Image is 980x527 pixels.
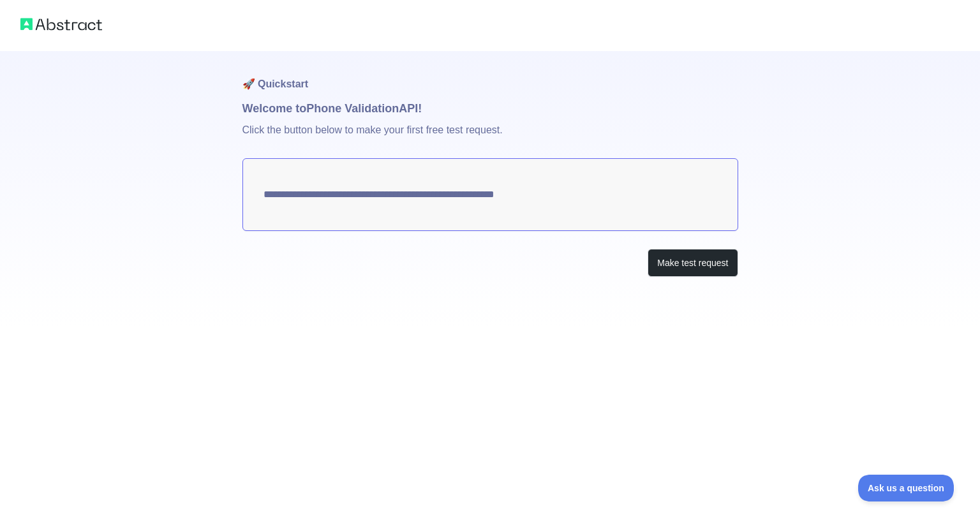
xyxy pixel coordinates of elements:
img: Abstract logo [20,15,102,33]
p: Click the button below to make your first free test request. [242,117,738,158]
h1: 🚀 Quickstart [242,51,738,100]
button: Make test request [648,249,738,278]
h1: Welcome to Phone Validation API! [242,100,738,117]
iframe: Toggle Customer Support [858,475,954,501]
